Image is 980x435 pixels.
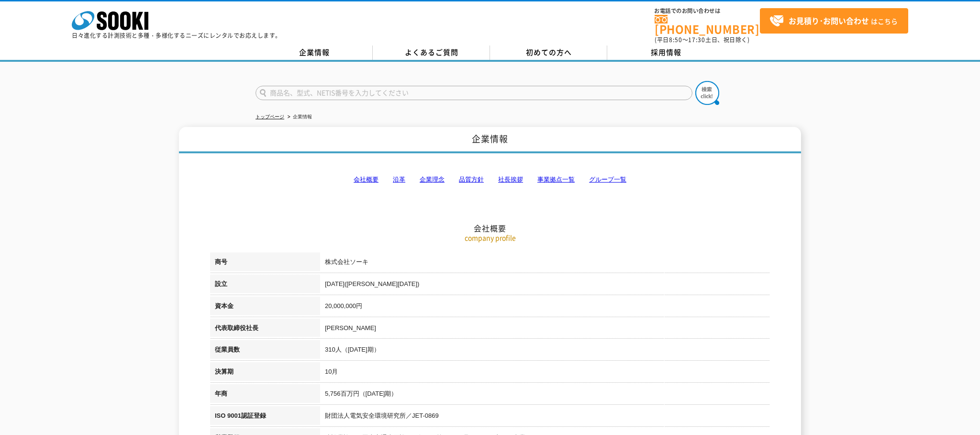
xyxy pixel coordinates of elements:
td: 20,000,000円 [320,297,770,319]
th: ISO 9001認証登録 [210,406,320,428]
td: 5,756百万円（[DATE]期） [320,384,770,406]
th: 従業員数 [210,340,320,362]
img: btn_search.png [695,81,719,105]
a: 企業理念 [420,176,445,183]
a: 採用情報 [607,46,724,60]
input: 商品名、型式、NETIS番号を入力してください [256,86,692,100]
li: 企業情報 [286,112,312,122]
a: 事業拠点一覧 [537,176,575,183]
a: [PHONE_NUMBER] [655,15,760,34]
a: 品質方針 [459,176,484,183]
p: 日々進化する計測技術と多種・多様化するニーズにレンタルでお応えします。 [72,33,281,38]
th: 資本金 [210,297,320,319]
td: [DATE]([PERSON_NAME][DATE]) [320,275,770,297]
span: 8:50 [669,35,682,44]
td: [PERSON_NAME] [320,319,770,341]
span: お電話でのお問い合わせは [655,8,760,14]
span: 初めての方へ [526,47,572,57]
h1: 企業情報 [179,127,801,153]
th: 年商 [210,384,320,406]
span: はこちら [769,14,898,28]
a: グループ一覧 [589,176,626,183]
span: 17:30 [688,35,705,44]
td: 株式会社ソーキ [320,252,770,275]
h2: 会社概要 [210,127,770,233]
a: 社長挨拶 [498,176,523,183]
th: 設立 [210,275,320,297]
th: 決算期 [210,362,320,384]
th: 商号 [210,252,320,275]
a: 会社概要 [354,176,379,183]
th: 代表取締役社長 [210,319,320,341]
strong: お見積り･お問い合わせ [789,15,869,26]
span: (平日 ～ 土日、祝日除く) [655,35,749,44]
a: トップページ [256,114,284,119]
a: よくあるご質問 [373,46,490,60]
a: 沿革 [393,176,405,183]
td: 310人（[DATE]期） [320,340,770,362]
td: 財団法人電気安全環境研究所／JET-0869 [320,406,770,428]
td: 10月 [320,362,770,384]
p: company profile [210,233,770,243]
a: お見積り･お問い合わせはこちら [760,8,908,34]
a: 初めての方へ [490,46,607,60]
a: 企業情報 [256,46,373,60]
